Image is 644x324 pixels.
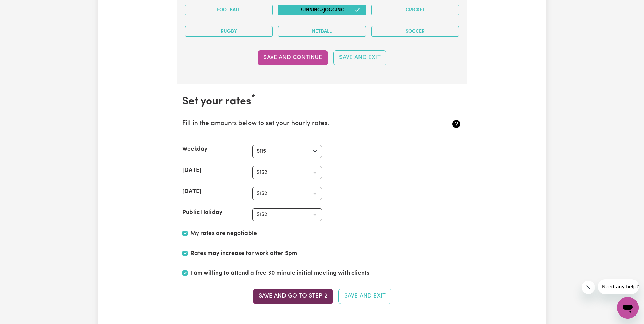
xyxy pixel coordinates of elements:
[182,166,201,175] label: [DATE]
[182,145,207,154] label: Weekday
[371,26,459,37] button: Soccer
[278,26,366,37] button: Netball
[190,249,297,258] label: Rates may increase for work after 5pm
[582,281,595,294] iframe: Close message
[190,269,369,278] label: I am willing to attend a free 30 minute initial meeting with clients
[182,187,201,196] label: [DATE]
[182,95,462,108] h2: Set your rates
[258,50,328,65] button: Save and Continue
[253,289,333,304] button: Save and go to Step 2
[333,50,386,65] button: Save and Exit
[182,119,416,129] p: Fill in the amounts below to set your hourly rates.
[4,5,41,10] span: Need any help?
[338,289,391,304] button: Save and Exit
[182,208,222,217] label: Public Holiday
[185,5,273,15] button: Football
[185,26,273,37] button: Rugby
[278,5,366,15] button: Running/Jogging
[371,5,459,15] button: Cricket
[598,279,639,294] iframe: Message from company
[617,297,639,319] iframe: Button to launch messaging window
[190,229,257,238] label: My rates are negotiable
